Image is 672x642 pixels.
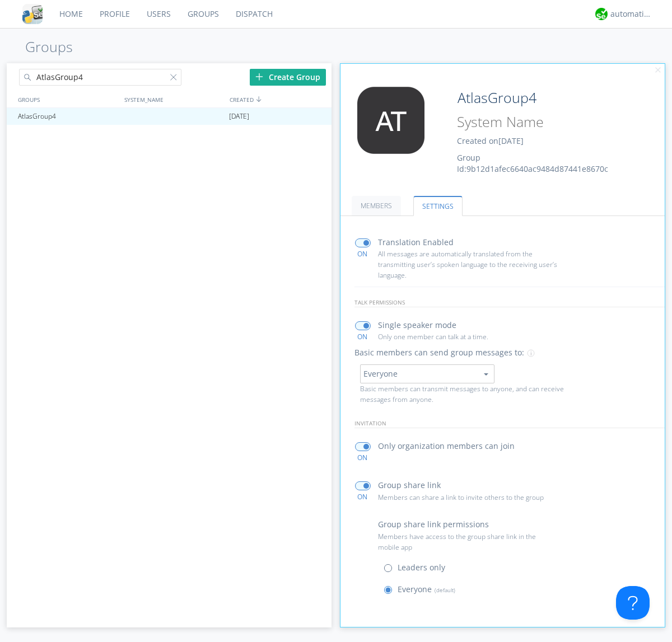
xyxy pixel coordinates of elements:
input: Group Name [453,87,634,109]
button: Everyone [360,364,494,383]
p: Everyone [398,583,455,596]
img: plus.svg [255,73,263,81]
div: GROUPS [15,91,119,107]
img: d2d01cd9b4174d08988066c6d424eccd [595,8,608,20]
div: AtlasGroup4 [15,108,120,125]
span: (default) [432,586,455,594]
p: Members have access to the group share link in the mobile app [378,531,557,552]
div: ON [350,492,375,502]
div: ON [350,453,375,462]
p: talk permissions [354,298,665,307]
p: All messages are automatically translated from the transmitting user’s spoken language to the rec... [378,249,557,281]
p: Group share link [378,479,441,491]
div: ON [350,249,375,259]
div: SYSTEM_NAME [122,91,227,107]
p: Translation Enabled [378,236,454,249]
div: CREATED [227,91,333,107]
div: Create Group [250,69,326,86]
img: 373638.png [349,87,433,154]
p: invitation [354,419,665,428]
p: Only organization members can join [378,440,515,452]
p: Leaders only [398,561,445,574]
span: [DATE] [498,135,524,146]
span: Created on [457,135,524,146]
p: Only one member can talk at a time. [378,331,557,342]
p: Single speaker mode [378,319,456,331]
p: Basic members can transmit messages to anyone, and can receive messages from anyone. [360,383,570,405]
input: Search groups [19,69,181,86]
span: Group Id: 9b12d1afec6640ac9484d87441e8670c [457,152,608,174]
div: automation+atlas [610,8,652,20]
img: cddb5a64eb264b2086981ab96f4c1ba7 [22,4,43,24]
a: AtlasGroup4[DATE] [7,108,332,125]
img: cancel.svg [654,67,662,74]
input: System Name [453,111,634,133]
a: MEMBERS [352,196,401,215]
iframe: Toggle Customer Support [616,586,650,620]
p: Members can share a link to invite others to the group [378,492,557,503]
a: SETTINGS [413,196,463,216]
div: ON [350,332,375,341]
p: Group share link permissions [378,518,489,531]
span: [DATE] [229,108,249,125]
p: Basic members can send group messages to: [354,346,524,359]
